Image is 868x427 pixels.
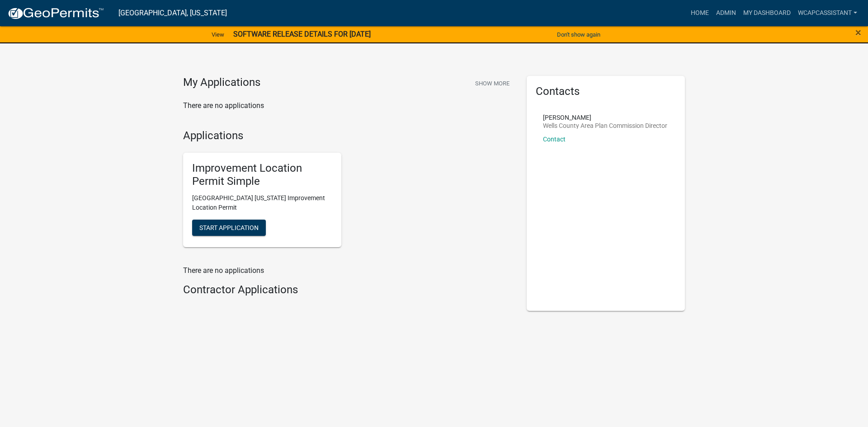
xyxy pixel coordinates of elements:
button: Start Application [192,220,266,236]
a: My Dashboard [740,5,794,22]
button: Close [855,27,861,38]
p: [PERSON_NAME] [543,114,667,121]
h4: Contractor Applications [183,283,513,296]
span: × [855,26,861,39]
h5: Contacts [536,85,676,98]
a: wcapcassistant [794,5,861,22]
p: Wells County Area Plan Commission Director [543,122,667,129]
a: Home [687,5,712,22]
h4: Applications [183,129,513,142]
a: Contact [543,136,566,143]
p: There are no applications [183,100,513,111]
h5: Improvement Location Permit Simple [192,162,332,188]
button: Don't show again [553,27,604,42]
a: [GEOGRAPHIC_DATA], [US_STATE] [118,5,227,21]
a: View [208,27,228,42]
span: Start Application [199,224,259,231]
a: Admin [712,5,740,22]
wm-workflow-list-section: Applications [183,129,513,254]
button: Show More [472,76,513,91]
strong: SOFTWARE RELEASE DETAILS FOR [DATE] [233,30,371,38]
wm-workflow-list-section: Contractor Applications [183,283,513,300]
p: There are no applications [183,265,513,276]
p: [GEOGRAPHIC_DATA] [US_STATE] Improvement Location Permit [192,193,332,212]
h4: My Applications [183,76,260,89]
